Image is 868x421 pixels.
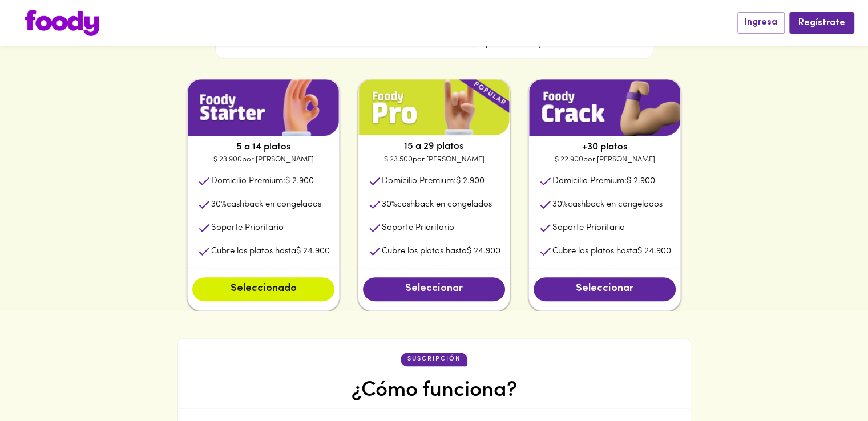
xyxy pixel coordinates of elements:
[789,12,854,33] button: Regístrate
[358,154,510,165] p: $ 23.500 por [PERSON_NAME]
[545,283,664,295] span: Seleccionar
[374,283,494,295] span: Seleccionar
[204,283,323,295] span: Seleccionado
[352,378,517,404] h4: ¿Cómo funciona?
[407,355,461,364] p: suscripción
[382,199,492,211] p: cashback en congelados
[529,79,680,136] img: plan1
[627,177,655,185] span: $ 2.900
[188,154,339,165] p: $ 23.900 por [PERSON_NAME]
[802,355,857,410] iframe: Messagebird Livechat Widget
[552,199,663,211] p: cashback en congelados
[285,177,314,185] span: $ 2.900
[745,17,777,28] span: Ingresa
[552,245,671,257] p: Cubre los platos hasta $ 24.900
[529,140,680,154] p: +30 platos
[798,18,845,29] span: Regístrate
[382,245,500,257] p: Cubre los platos hasta $ 24.900
[25,10,99,36] img: logo.png
[188,79,339,136] img: plan1
[192,277,334,301] button: Seleccionado
[188,140,339,154] p: 5 a 14 platos
[552,175,655,187] p: Domicilio Premium:
[737,12,785,33] button: Ingresa
[382,222,454,234] p: Soporte Prioritario
[363,277,505,301] button: Seleccionar
[358,140,510,153] p: 15 a 29 platos
[211,200,227,209] span: 30 %
[456,177,485,185] span: $ 2.900
[552,200,568,209] span: 30 %
[534,277,676,301] button: Seleccionar
[211,245,330,257] p: Cubre los platos hasta $ 24.900
[529,154,680,165] p: $ 22.900 por [PERSON_NAME]
[211,222,284,234] p: Soporte Prioritario
[382,200,397,209] span: 30 %
[211,199,321,211] p: cashback en congelados
[358,79,510,136] img: plan1
[552,222,625,234] p: Soporte Prioritario
[211,175,314,187] p: Domicilio Premium:
[382,175,485,187] p: Domicilio Premium:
